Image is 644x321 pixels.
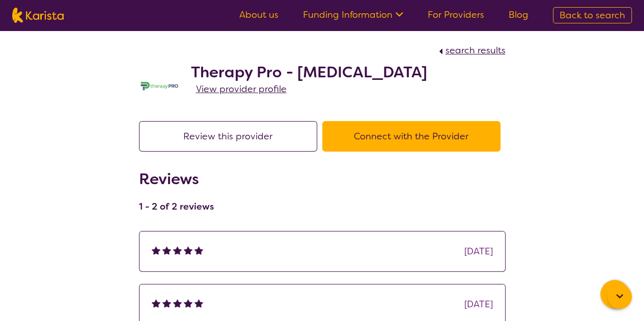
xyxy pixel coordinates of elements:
h4: 1 - 2 of 2 reviews [139,200,214,213]
h2: Reviews [139,170,214,188]
img: fullstar [152,299,160,307]
a: Review this provider [139,130,322,142]
img: fullstar [173,246,182,254]
img: fullstar [162,299,171,307]
a: About us [239,9,278,21]
img: fullstar [152,246,160,254]
a: Blog [509,9,528,21]
img: fullstar [184,299,192,307]
span: View provider profile [196,83,287,95]
img: fullstar [194,246,203,254]
img: fullstar [184,246,192,254]
button: Channel Menu [600,280,629,308]
a: search results [436,44,506,56]
img: ijun2s9xl1permc7em0y.jpg [139,80,180,92]
a: Back to search [553,7,632,23]
img: fullstar [194,299,203,307]
img: Karista logo [12,8,64,23]
h2: Therapy Pro - [MEDICAL_DATA] [191,63,427,81]
button: Review this provider [139,121,317,152]
a: For Providers [428,9,484,21]
img: fullstar [162,246,171,254]
a: Funding Information [303,9,403,21]
button: Connect with the Provider [322,121,500,152]
a: Connect with the Provider [322,130,506,142]
div: [DATE] [464,297,493,312]
span: Back to search [559,9,625,21]
a: View provider profile [196,81,287,97]
img: fullstar [173,299,182,307]
div: [DATE] [464,244,493,259]
span: search results [445,44,506,56]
